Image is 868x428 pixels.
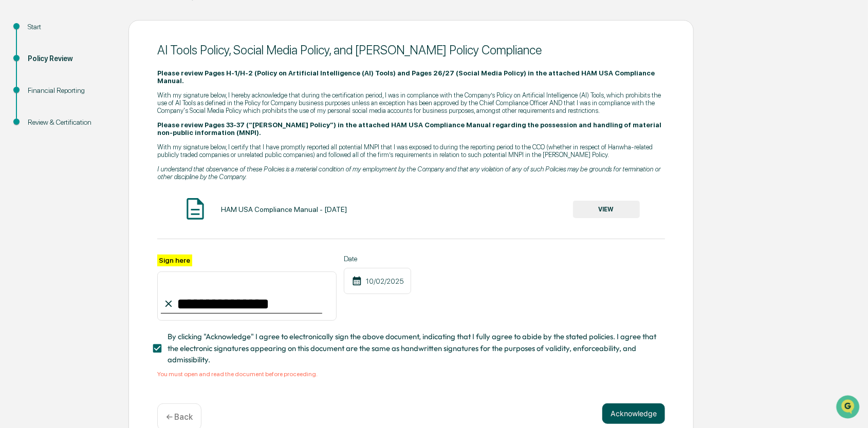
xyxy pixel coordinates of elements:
button: Start new chat [175,81,187,93]
a: Powered byPylon [72,173,124,181]
a: 🔎Data Lookup [6,144,69,163]
div: 🗄️ [75,130,83,138]
span: Pylon [102,173,124,181]
p: How can we help? [10,21,187,37]
div: You must open and read the document before proceeding. [157,371,665,378]
span: Attestations [85,129,127,139]
span: Data Lookup [21,148,65,159]
img: Document Icon [182,196,208,222]
iframe: Open customer support [835,394,863,422]
div: Policy Review [28,53,112,64]
a: 🗄️Attestations [70,125,132,143]
img: 1746055101610-c473b297-6a78-478c-a979-82029cc54cd1 [10,78,29,96]
p: With my signature below, I certify that I have promptly reported all potential MNPI that I was ex... [157,143,665,159]
p: With my signature below, I hereby acknowledge that during the certification period, I was in comp... [157,91,665,114]
div: We're available if you need us! [35,88,130,96]
label: Date [344,255,411,263]
strong: Please review Pages H-1/H-2 (Policy on Artificial Intelligence (AI) Tools) and Pages 26/27 (Socia... [157,69,655,85]
a: 🖐️Preclearance [6,125,70,143]
div: Review & Certification [28,117,112,128]
span: By clicking "Acknowledge" I agree to electronically sign the above document, indicating that I fu... [168,331,657,365]
div: Financial Reporting [28,85,112,96]
label: Sign here [157,255,192,266]
div: Start new chat [35,78,169,88]
p: ← Back [166,412,193,422]
span: Preclearance [21,129,66,139]
div: 10/02/2025 [344,268,411,294]
div: 🖐️ [10,130,19,138]
div: 🔎 [10,149,19,158]
button: Acknowledge [602,403,665,424]
div: AI Tools Policy, Social Media Policy, and [PERSON_NAME] Policy Compliance [157,43,665,57]
div: Start [28,22,112,32]
strong: Please review Pages 33-37 (“[PERSON_NAME] Policy”) in the attached HAM USA Compliance Manual rega... [157,121,661,137]
button: VIEW [573,201,640,218]
div: HAM USA Compliance Manual - [DATE] [221,205,347,213]
em: I understand that observance of these Policies is a material condition of my employment by the Co... [157,165,660,181]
